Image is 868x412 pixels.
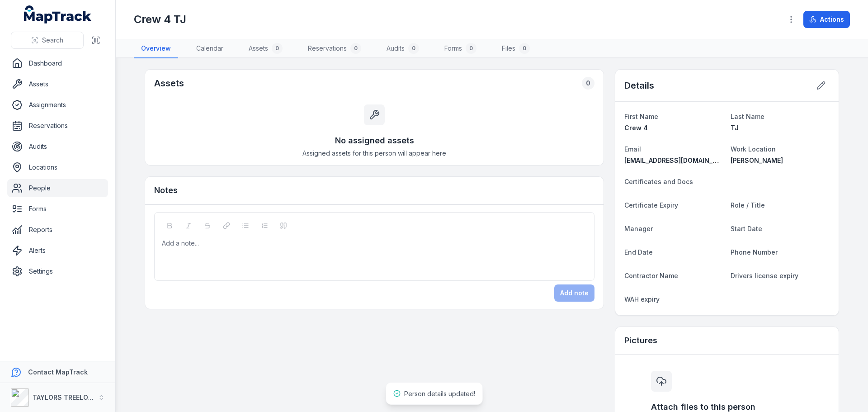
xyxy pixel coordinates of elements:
div: 0 [519,43,530,54]
div: 0 [408,43,419,54]
span: Certificate Expiry [624,201,678,209]
h3: Notes [154,184,178,197]
span: Drivers license expiry [731,272,798,279]
a: Settings [7,262,108,280]
div: 0 [350,43,361,54]
span: Search [42,36,63,45]
a: Assignments [7,96,108,114]
a: Audits0 [379,39,426,58]
span: Start Date [731,225,762,232]
a: Dashboard [7,54,108,72]
a: Forms [7,200,108,218]
span: [EMAIL_ADDRESS][DOMAIN_NAME] [624,156,733,164]
span: First Name [624,113,658,120]
span: [PERSON_NAME] [731,156,783,164]
a: Locations [7,158,108,176]
a: Assets0 [241,39,290,58]
span: Contractor Name [624,272,678,279]
div: 0 [582,77,594,90]
h2: Assets [154,77,184,90]
h1: Crew 4 TJ [134,12,186,27]
a: Forms0 [437,39,484,58]
a: Calendar [189,39,231,58]
button: Actions [803,11,850,28]
a: Files0 [495,39,537,58]
button: Search [11,32,84,49]
span: Work Location [731,145,776,153]
span: Assigned assets for this person will appear here [302,149,446,158]
h3: Pictures [624,334,657,347]
a: Reservations0 [301,39,368,58]
span: Certificates and Docs [624,178,693,185]
span: Crew 4 [624,124,648,132]
span: Phone Number [731,248,778,256]
span: Person details updated! [404,390,475,398]
span: End Date [624,248,653,256]
a: People [7,179,108,197]
div: 0 [272,43,283,54]
h3: No assigned assets [335,134,414,147]
span: Last Name [731,113,764,120]
a: Overview [134,39,178,58]
a: MapTrack [24,5,92,24]
a: Audits [7,137,108,156]
span: WAH expiry [624,295,660,303]
a: Reservations [7,117,108,135]
strong: Contact MapTrack [28,368,88,376]
a: Assets [7,75,108,93]
span: TJ [731,124,739,132]
a: Alerts [7,242,108,260]
span: Manager [624,225,653,232]
a: Reports [7,221,108,239]
span: Email [624,145,641,153]
span: Role / Title [731,201,765,209]
strong: TAYLORS TREELOPPING [33,393,108,401]
h2: Details [624,79,654,92]
div: 0 [466,43,476,54]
